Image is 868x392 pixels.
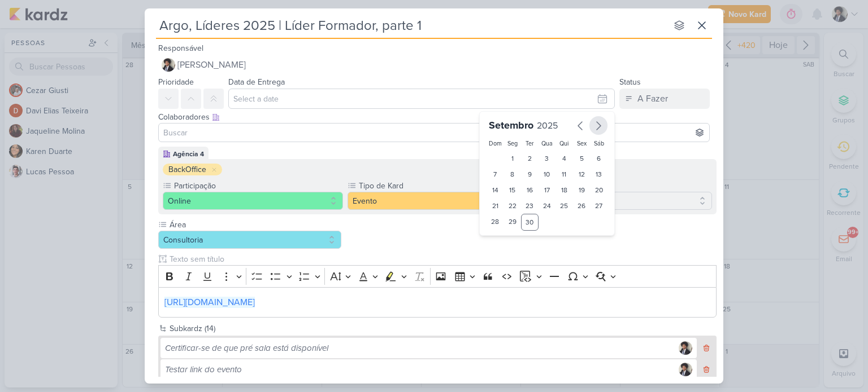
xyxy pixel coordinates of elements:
[168,219,341,231] label: Área
[539,151,556,166] div: 3
[158,231,341,249] button: Consultoria
[487,214,504,231] div: 28
[592,139,605,148] div: Sáb
[532,192,712,210] button: -- selecionar --
[573,166,591,182] div: 12
[228,77,285,87] label: Data de Entrega
[168,164,206,175] div: BackOffice
[504,166,522,182] div: 8
[170,323,717,334] div: Subkardz (14)
[156,15,667,36] input: Kard Sem Título
[165,342,675,355] div: Certificar-se de que pré sala está disponível
[506,139,519,148] div: Seg
[487,198,504,214] div: 21
[489,119,533,131] span: Setembro
[521,151,539,166] div: 2
[637,92,668,105] div: A Fazer
[158,55,710,75] button: [PERSON_NAME]
[165,363,675,376] div: Testar link do evento
[158,111,710,123] div: Colaboradores
[521,166,539,182] div: 9
[504,151,522,166] div: 1
[161,126,707,139] input: Buscar
[575,139,588,148] div: Sex
[173,180,343,192] label: Participação
[173,149,204,159] div: Agência 4
[228,89,615,109] input: Select a date
[590,166,607,182] div: 13
[162,58,175,72] img: Pedro Luahn Simões
[555,166,573,182] div: 11
[537,120,558,131] span: 2025
[163,192,343,210] button: Online
[539,166,556,182] div: 10
[158,77,194,87] label: Prioridade
[487,166,504,182] div: 7
[619,89,710,109] button: A Fazer
[521,214,539,231] div: 30
[573,182,591,198] div: 19
[487,182,504,198] div: 14
[158,265,717,287] div: Editor toolbar
[504,198,522,214] div: 22
[521,182,539,198] div: 16
[590,198,607,214] div: 27
[523,139,536,148] div: Ter
[158,287,717,318] div: Editor editing area: main
[158,43,203,53] label: Responsável
[164,297,255,308] a: [URL][DOMAIN_NAME]
[489,139,502,148] div: Dom
[619,77,641,87] label: Status
[348,192,528,210] button: Evento
[573,151,591,166] div: 5
[555,151,573,166] div: 4
[679,341,692,355] img: Pedro Luahn Simões
[167,253,717,265] input: Texto sem título
[541,139,554,148] div: Qua
[555,182,573,198] div: 18
[539,198,556,214] div: 24
[555,198,573,214] div: 25
[504,182,522,198] div: 15
[590,182,607,198] div: 20
[573,198,591,214] div: 26
[539,182,556,198] div: 17
[590,151,607,166] div: 6
[504,214,522,231] div: 29
[521,198,539,214] div: 23
[177,58,246,72] span: [PERSON_NAME]
[679,363,692,376] img: Pedro Luahn Simões
[558,139,571,148] div: Qui
[542,180,712,192] label: Clientes
[358,180,528,192] label: Tipo de Kard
